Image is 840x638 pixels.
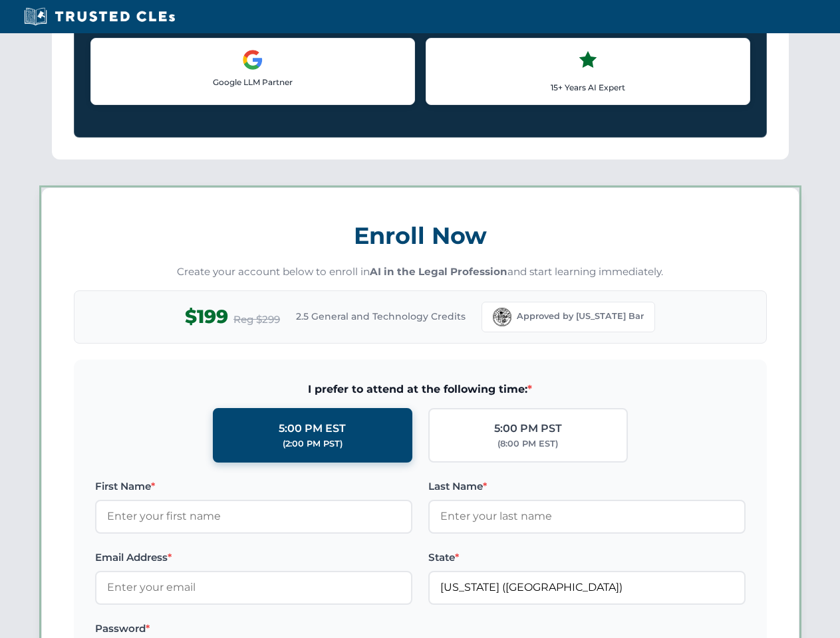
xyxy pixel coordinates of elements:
p: Google LLM Partner [102,76,404,88]
img: Trusted CLEs [20,7,179,27]
div: (8:00 PM EST) [497,437,558,451]
span: I prefer to attend at the following time: [95,381,746,398]
img: Google [242,49,263,70]
input: Florida (FL) [428,571,746,604]
label: First Name [95,478,412,494]
span: Reg $299 [233,312,280,328]
input: Enter your email [95,571,412,604]
label: State [428,550,746,566]
img: Florida Bar [493,308,511,326]
input: Enter your last name [428,500,746,533]
label: Email Address [95,550,412,566]
div: (2:00 PM PST) [283,437,343,451]
label: Password [95,621,412,637]
input: Enter your first name [95,500,412,533]
strong: AI in the Legal Profession [370,265,507,278]
span: 2.5 General and Technology Credits [296,309,466,324]
div: 5:00 PM EST [279,420,346,437]
span: $199 [185,302,228,332]
div: 5:00 PM PST [494,420,562,437]
span: Approved by [US_STATE] Bar [517,310,644,323]
label: Last Name [428,478,746,494]
p: 15+ Years AI Expert [437,81,739,94]
h3: Enroll Now [74,215,767,257]
p: Create your account below to enroll in and start learning immediately. [74,265,767,280]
